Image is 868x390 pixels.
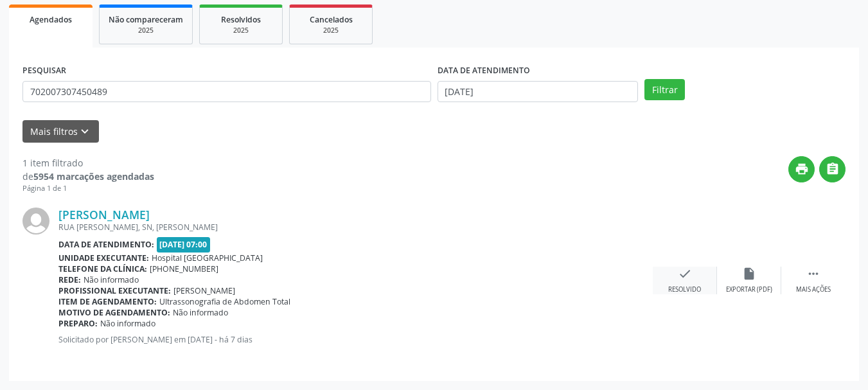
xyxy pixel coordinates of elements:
b: Rede: [58,274,81,285]
img: img [22,208,49,235]
button: print [788,156,815,182]
a: [PERSON_NAME] [58,208,150,222]
span: Ultrassonografia de Abdomen Total [159,296,290,307]
div: RUA [PERSON_NAME], SN, [PERSON_NAME] [58,222,653,233]
b: Unidade executante: [58,253,149,263]
b: Preparo: [58,318,98,329]
div: Mais ações [796,285,831,294]
i:  [806,267,820,281]
b: Item de agendamento: [58,296,157,307]
span: Agendados [30,14,72,25]
b: Data de atendimento: [58,239,154,250]
div: 2025 [109,26,183,35]
i: print [795,162,809,176]
div: 1 item filtrado [22,156,154,170]
span: Não informado [173,307,228,318]
label: PESQUISAR [22,61,66,81]
p: Solicitado por [PERSON_NAME] em [DATE] - há 7 dias [58,334,653,345]
span: Hospital [GEOGRAPHIC_DATA] [152,253,263,263]
label: DATA DE ATENDIMENTO [438,61,530,81]
span: [PHONE_NUMBER] [150,263,218,274]
input: Selecione um intervalo [438,81,639,103]
div: Resolvido [668,285,701,294]
span: Não informado [84,274,139,285]
strong: 5954 marcações agendadas [33,170,154,182]
button: Filtrar [644,79,685,101]
button:  [819,156,846,182]
b: Profissional executante: [58,285,171,296]
span: Resolvidos [221,14,261,25]
span: Não informado [100,318,155,329]
button: Mais filtroskeyboard_arrow_down [22,120,99,143]
i:  [826,162,840,176]
b: Motivo de agendamento: [58,307,170,318]
div: de [22,170,154,183]
i: insert_drive_file [742,267,756,281]
input: Nome, CNS [22,81,431,103]
span: [PERSON_NAME] [173,285,235,296]
i: keyboard_arrow_down [78,125,92,139]
i: check [678,267,692,281]
div: 2025 [209,26,273,35]
span: Cancelados [310,14,353,25]
div: Página 1 de 1 [22,183,154,194]
span: Não compareceram [109,14,183,25]
b: Telefone da clínica: [58,263,147,274]
div: Exportar (PDF) [726,285,772,294]
div: 2025 [299,26,363,35]
span: [DATE] 07:00 [157,237,211,252]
